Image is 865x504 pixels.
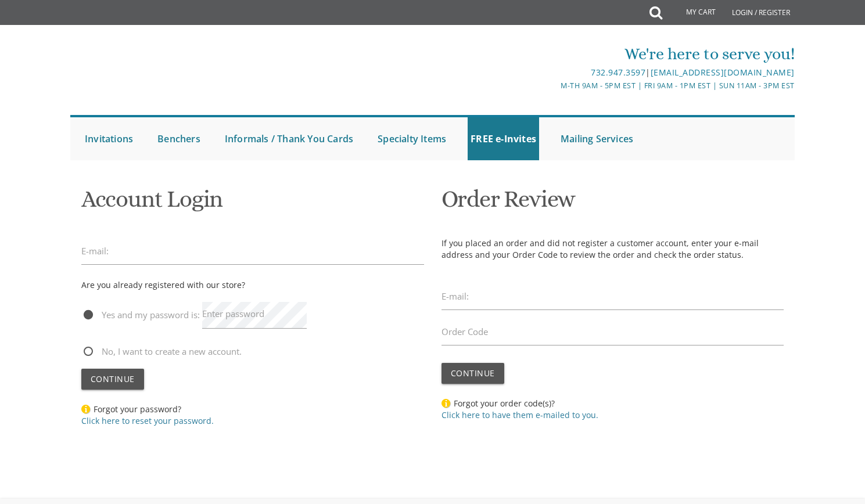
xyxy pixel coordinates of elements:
a: FREE e-Invites [468,117,539,160]
span: Forgot your password? [81,404,214,426]
a: [EMAIL_ADDRESS][DOMAIN_NAME] [651,67,795,78]
a: My Cart [661,1,724,24]
span: Forgot your order code(s)? [442,398,598,420]
a: Mailing Services [558,117,636,160]
div: | [313,66,795,80]
div: M-Th 9am - 5pm EST | Fri 9am - 1pm EST | Sun 11am - 3pm EST [313,80,795,92]
span: Continue [451,368,495,379]
a: Click here to have them e-mailed to you. [442,409,598,420]
a: Benchers [155,117,203,160]
a: Invitations [82,117,136,160]
button: Continue [442,363,504,384]
h1: Order Review [442,186,784,221]
span: Yes and my password is: [81,308,200,322]
div: We're here to serve you! [313,42,795,66]
h1: Account Login [81,186,424,221]
span: Continue [91,373,135,384]
label: Enter password [202,308,264,320]
a: 732.947.3597 [591,67,645,78]
img: Forgot your password? [81,404,91,414]
p: If you placed an order and did not register a customer account, enter your e-mail address and you... [442,237,784,261]
button: Continue [81,369,144,390]
a: Click here to reset your password. [81,415,214,426]
a: Informals / Thank You Cards [222,117,356,160]
img: Forgot your order code(s)? [442,398,451,408]
div: Are you already registered with our store? [81,278,245,292]
label: E-mail: [442,290,469,303]
label: Order Code [442,326,488,338]
a: Specialty Items [375,117,449,160]
label: E-mail: [81,245,109,257]
span: No, I want to create a new account. [81,344,242,359]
